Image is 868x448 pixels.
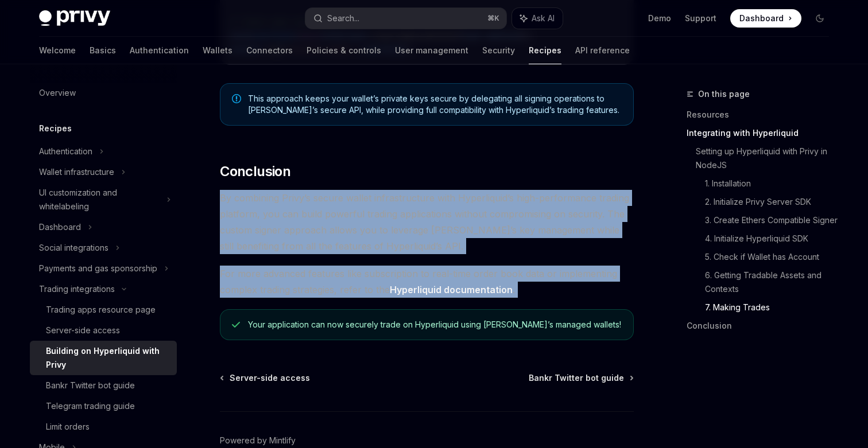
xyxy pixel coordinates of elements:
div: Trading integrations [39,282,115,296]
button: Ask AI [512,8,563,29]
span: ⌘ K [487,14,499,23]
a: Trading apps resource page [30,299,177,320]
svg: Check [232,320,240,329]
a: API reference [575,37,630,64]
a: Limit orders [30,416,177,437]
div: Dashboard [39,220,81,234]
img: dark logo [39,10,110,26]
a: Conclusion [687,317,838,335]
a: Dashboard [730,9,801,28]
a: Resources [687,106,838,124]
a: Hyperliquid documentation [390,284,513,296]
a: 7. Making Trades [705,298,838,317]
a: Welcome [39,37,76,64]
a: Overview [30,83,177,103]
a: Support [685,13,716,24]
span: Dashboard [739,13,784,24]
a: Policies & controls [307,37,381,64]
span: Ask AI [532,13,555,24]
span: By combining Privy’s secure wallet infrastructure with Hyperliquid’s high-performance trading pla... [220,190,634,254]
span: Server-side access [230,372,310,384]
a: Bankr Twitter bot guide [30,375,177,396]
button: Search...⌘K [305,8,506,29]
a: Bankr Twitter bot guide [529,372,633,384]
div: Bankr Twitter bot guide [46,379,135,392]
a: Recipes [529,37,561,64]
div: Payments and gas sponsorship [39,262,157,275]
a: Building on Hyperliquid with Privy [30,341,177,375]
div: Search... [327,11,359,25]
a: Telegram trading guide [30,396,177,416]
div: Telegram trading guide [46,399,135,413]
a: Connectors [246,37,293,64]
a: Demo [648,13,671,24]
h5: Recipes [39,122,72,135]
a: Security [482,37,515,64]
div: UI customization and whitelabeling [39,186,160,213]
span: Conclusion [220,162,290,181]
div: Authentication [39,145,92,158]
div: Building on Hyperliquid with Privy [46,344,170,372]
a: Server-side access [30,320,177,341]
div: Limit orders [46,420,90,434]
a: Basics [90,37,116,64]
span: Bankr Twitter bot guide [529,372,624,384]
a: 5. Check if Wallet has Account [705,248,838,266]
button: Toggle dark mode [811,9,829,28]
a: Authentication [130,37,189,64]
a: Integrating with Hyperliquid [687,124,838,142]
a: Setting up Hyperliquid with Privy in NodeJS [696,142,838,174]
span: For more advanced features like subscription to real-time order book data or implementing complex... [220,266,634,298]
div: Overview [39,86,76,100]
div: Social integrations [39,241,108,255]
a: User management [395,37,468,64]
a: 6. Getting Tradable Assets and Contexts [705,266,838,298]
a: Server-side access [221,372,310,384]
div: Wallet infrastructure [39,165,114,179]
a: 3. Create Ethers Compatible Signer [705,211,838,229]
span: This approach keeps your wallet’s private keys secure by delegating all signing operations to [PE... [248,93,622,116]
a: 2. Initialize Privy Server SDK [705,193,838,211]
span: On this page [698,87,750,101]
div: Your application can now securely trade on Hyperliquid using [PERSON_NAME]’s managed wallets! [248,319,622,330]
div: Trading apps resource page [46,303,156,317]
a: 4. Initialize Hyperliquid SDK [705,229,838,248]
a: Wallets [203,37,232,64]
a: Powered by Mintlify [220,435,296,446]
svg: Note [232,94,241,103]
a: 1. Installation [705,174,838,193]
div: Server-side access [46,324,120,337]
